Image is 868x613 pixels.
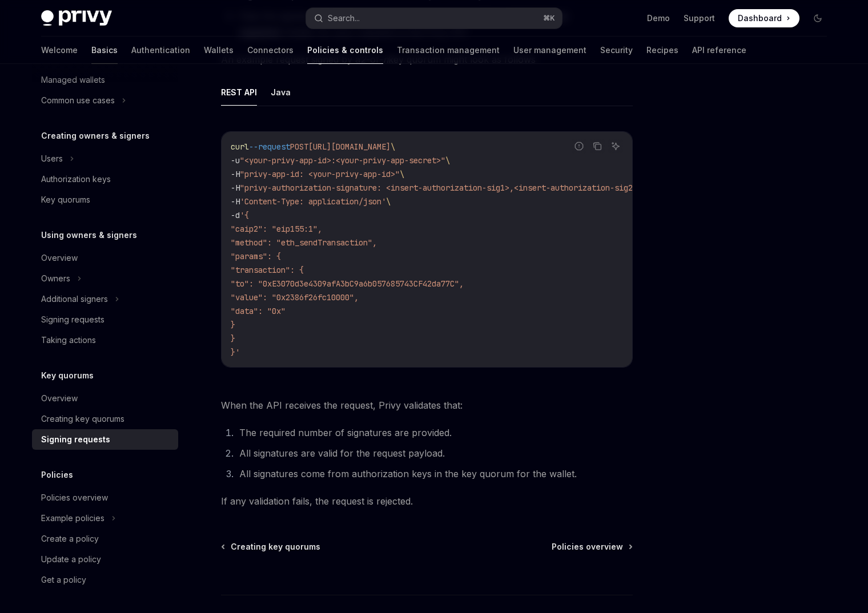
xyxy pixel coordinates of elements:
span: [URL][DOMAIN_NAME] [308,142,391,152]
a: Signing requests [32,429,178,450]
a: Wallets [204,37,234,64]
h5: Key quorums [41,369,94,382]
span: -H [231,196,240,207]
span: "params": { [231,251,281,261]
span: When the API receives the request, Privy validates that: [221,397,633,413]
a: Support [684,13,715,24]
div: Search... [328,11,360,25]
div: Creating key quorums [41,412,124,426]
span: "transaction": { [231,265,304,275]
span: "data": "0x" [231,306,286,316]
h5: Creating owners & signers [41,129,150,143]
button: Toggle dark mode [809,9,827,27]
img: dark logo [41,10,112,26]
div: Additional signers [41,292,108,306]
span: -d [231,210,240,220]
span: -H [231,183,240,193]
a: Transaction management [397,37,500,64]
a: Get a policy [32,570,178,590]
div: Get a policy [41,573,86,587]
span: } [231,320,235,330]
button: Search...⌘K [306,8,562,29]
div: Update a policy [41,552,101,566]
a: Dashboard [729,9,799,27]
span: POST [290,142,308,152]
span: -u [231,155,240,166]
span: \ [400,169,404,179]
div: Signing requests [41,433,110,446]
div: Example policies [41,511,105,525]
a: Security [600,37,633,64]
div: Policies overview [41,491,108,505]
li: All signatures come from authorization keys in the key quorum for the wallet. [236,466,633,482]
span: ⌘ K [543,14,555,23]
div: Overview [41,392,78,405]
button: Ask AI [608,139,623,154]
span: "privy-authorization-signature: <insert-authorization-sig1>,<insert-authorization-sig2>" [240,183,642,193]
a: User management [513,37,586,64]
a: Authorization keys [32,169,178,189]
div: Create a policy [41,532,99,546]
a: Key quorums [32,189,178,210]
button: REST API [221,79,257,106]
span: }' [231,347,240,357]
span: Dashboard [738,13,782,24]
span: "value": "0x2386f26fc10000", [231,292,359,303]
span: "to": "0xE3070d3e4309afA3bC9a6b057685743CF42da77C", [231,279,464,289]
a: Signing requests [32,309,178,330]
span: 'Content-Type: application/json' [240,196,386,207]
div: Authorization keys [41,172,111,186]
span: "privy-app-id: <your-privy-app-id>" [240,169,400,179]
a: Policies overview [552,541,632,552]
span: Policies overview [552,541,623,552]
span: curl [231,142,249,152]
div: Key quorums [41,193,90,207]
a: Basics [91,37,118,64]
div: Common use cases [41,94,115,107]
div: Taking actions [41,333,96,347]
a: Demo [647,13,670,24]
a: Update a policy [32,549,178,570]
a: Create a policy [32,529,178,549]
li: All signatures are valid for the request payload. [236,445,633,461]
h5: Policies [41,468,73,482]
a: Authentication [131,37,190,64]
button: Java [271,79,291,106]
span: Creating key quorums [231,541,320,552]
a: Overview [32,388,178,409]
h5: Using owners & signers [41,228,137,242]
span: \ [391,142,395,152]
div: Signing requests [41,313,105,326]
a: Policies & controls [307,37,383,64]
a: Creating key quorums [222,541,320,552]
button: Report incorrect code [572,139,586,154]
span: --request [249,142,290,152]
div: Users [41,152,63,166]
a: API reference [692,37,746,64]
span: "method": "eth_sendTransaction", [231,237,377,248]
span: } [231,333,235,344]
span: "<your-privy-app-id>:<your-privy-app-secret>" [240,155,445,166]
li: The required number of signatures are provided. [236,425,633,441]
a: Connectors [247,37,294,64]
a: Overview [32,248,178,268]
span: "caip2": "eip155:1", [231,224,322,234]
span: If any validation fails, the request is rejected. [221,493,633,509]
a: Taking actions [32,330,178,350]
a: Welcome [41,37,78,64]
span: '{ [240,210,249,220]
span: -H [231,169,240,179]
span: \ [386,196,391,207]
span: \ [445,155,450,166]
div: Owners [41,272,70,285]
a: Policies overview [32,487,178,508]
a: Creating key quorums [32,409,178,429]
a: Recipes [646,37,678,64]
div: Overview [41,251,78,265]
button: Copy the contents from the code block [590,139,605,154]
